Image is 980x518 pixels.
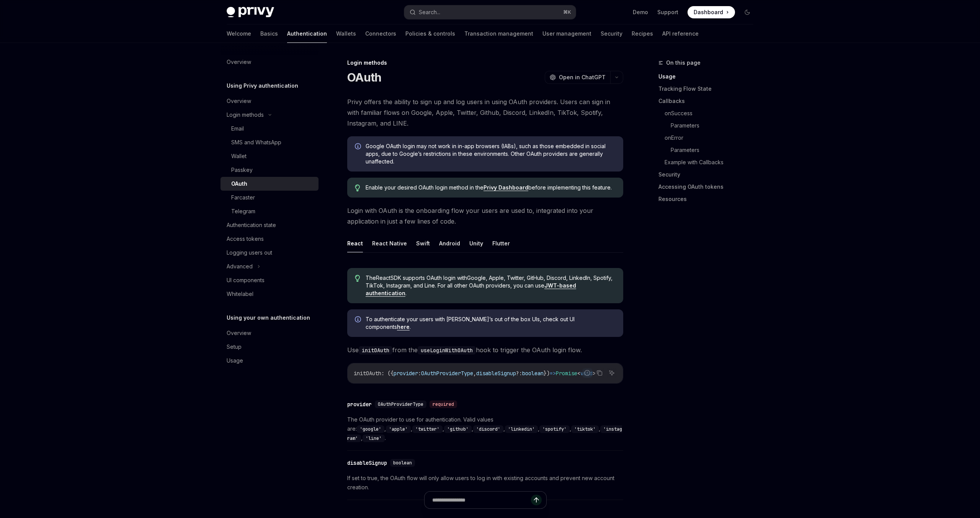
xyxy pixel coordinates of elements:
[582,368,592,378] button: Report incorrect code
[220,136,318,149] a: SMS and WhatsApp
[227,289,253,299] div: Whitelabel
[665,132,759,144] a: onError
[220,218,318,232] a: Authentication state
[359,346,392,355] code: initOAuth
[671,144,759,156] a: Parameters
[633,8,648,16] a: Demo
[419,8,440,17] div: Search...
[741,6,753,18] button: Toggle dark mode
[366,142,616,165] span: Google OAuth login may not work in in-app browsers (IABs), such as those embedded in social apps,...
[662,25,699,43] a: API reference
[227,328,251,338] div: Overview
[227,234,264,243] div: Access tokens
[220,273,318,287] a: UI components
[665,156,759,168] a: Example with Callbacks
[231,193,255,202] div: Farcaster
[483,184,528,191] a: Privy Dashboard
[347,70,381,84] h1: OAuth
[347,400,372,408] div: provider
[231,138,281,147] div: SMS and WhatsApp
[386,425,411,433] code: 'apple'
[347,205,623,227] span: Login with OAuth is the onboarding flow your users are used to, integrated into your application ...
[220,163,318,177] a: Passkey
[220,177,318,191] a: OAuth
[231,124,244,133] div: Email
[473,425,503,433] code: 'discord'
[220,122,318,136] a: Email
[595,368,604,378] button: Copy the contents from the code block
[220,354,318,368] a: Usage
[694,8,723,16] span: Dashboard
[381,370,394,377] span: : ({
[476,370,516,377] span: disableSignup
[412,425,443,433] code: 'twitter'
[492,234,510,252] button: Flutter
[464,25,533,43] a: Transaction management
[658,70,759,83] a: Usage
[439,234,460,252] button: Android
[658,168,759,181] a: Security
[336,25,356,43] a: Wallets
[347,59,623,67] div: Login methods
[227,110,264,119] div: Login methods
[227,356,243,365] div: Usage
[347,415,623,443] span: The OAuth provider to use for authentication. Valid values are: , , , , , , , , , .
[469,234,483,252] button: Unity
[542,25,591,43] a: User management
[220,204,318,218] a: Telegram
[347,345,623,355] span: Use from the hook to trigger the OAuth login flow.
[393,460,412,466] span: boolean
[355,316,363,324] svg: Info
[539,425,570,433] code: 'spotify'
[220,246,318,260] a: Logging users out
[550,370,556,377] span: =>
[220,340,318,354] a: Setup
[365,25,396,43] a: Connectors
[632,25,653,43] a: Recipes
[580,370,593,377] span: void
[404,5,576,19] button: Search...⌘K
[505,425,538,433] code: 'linkedin'
[231,165,253,175] div: Passkey
[355,143,363,151] svg: Info
[658,193,759,205] a: Resources
[378,401,423,407] span: OAuthProviderType
[220,287,318,301] a: Whitelabel
[563,9,571,15] span: ⌘ K
[231,152,247,161] div: Wallet
[601,25,622,43] a: Security
[394,370,418,377] span: provider
[397,324,410,330] a: here
[522,370,544,377] span: boolean
[577,370,580,377] span: <
[671,119,759,132] a: Parameters
[658,83,759,95] a: Tracking Flow State
[593,370,596,377] span: >
[227,221,276,230] div: Authentication state
[545,71,610,84] button: Open in ChatGPT
[607,368,617,378] button: Ask AI
[571,425,599,433] code: 'tiktok'
[231,207,255,216] div: Telegram
[227,342,242,351] div: Setup
[227,81,298,90] h5: Using Privy authentication
[220,149,318,163] a: Wallet
[688,6,735,18] a: Dashboard
[347,96,623,129] span: Privy offers the ability to sign up and log users in using OAuth providers. Users can sign in wit...
[227,262,253,271] div: Advanced
[366,184,616,191] span: Enable your desired OAuth login method in the before implementing this feature.
[372,234,407,252] button: React Native
[347,459,387,467] div: disableSignup
[231,179,247,188] div: OAuth
[444,425,472,433] code: 'github'
[227,57,251,67] div: Overview
[354,370,381,377] span: initOAuth
[666,58,701,67] span: On this page
[366,315,616,331] span: To authenticate your users with [PERSON_NAME]’s out of the box UIs, check out UI components .
[430,400,457,408] div: required
[227,313,310,322] h5: Using your own authentication
[355,275,360,282] svg: Tip
[516,370,522,377] span: ?:
[220,94,318,108] a: Overview
[405,25,455,43] a: Policies & controls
